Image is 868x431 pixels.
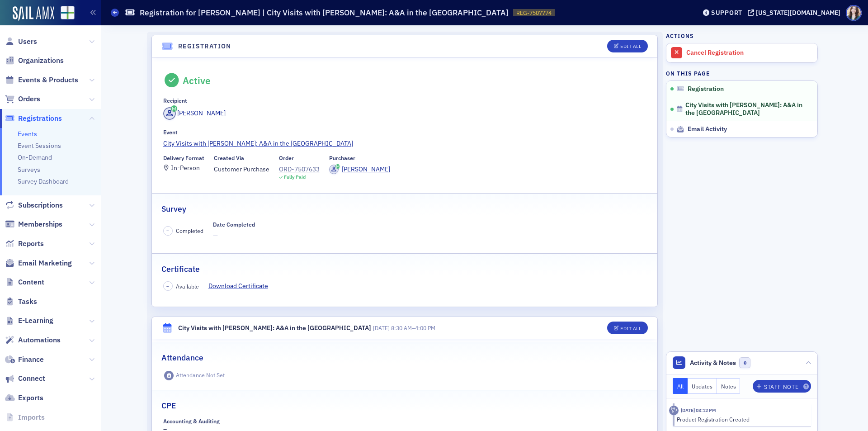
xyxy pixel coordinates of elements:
[620,44,641,49] div: Edit All
[18,393,43,403] span: Exports
[18,277,44,287] span: Content
[18,166,40,174] a: Surveys
[18,130,37,138] a: Events
[764,384,798,389] div: Staff Note
[329,155,355,161] div: Purchaser
[13,6,54,21] a: SailAMX
[373,324,390,332] span: [DATE]
[711,9,742,17] div: Support
[18,258,72,268] span: Email Marketing
[18,374,45,384] span: Connect
[171,166,200,171] div: In-Person
[18,153,52,161] a: On-Demand
[5,239,44,249] a: Reports
[620,326,641,331] div: Edit All
[161,400,176,412] h2: CPE
[373,324,435,332] span: –
[18,177,69,185] a: Survey Dashboard
[163,155,204,161] div: Delivery Format
[18,94,40,104] span: Orders
[161,203,186,215] h2: Survey
[176,372,225,379] div: Attendance Not Set
[214,155,244,161] div: Created Via
[516,9,552,17] span: REG-7507774
[685,101,806,117] span: City Visits with [PERSON_NAME]: A&A in the [GEOGRAPHIC_DATA]
[739,357,750,369] span: 0
[5,258,72,268] a: Email Marketing
[846,5,862,21] span: Profile
[176,282,199,290] span: Available
[391,324,412,332] time: 8:30 AM
[18,37,37,47] span: Users
[18,142,61,150] a: Event Sessions
[61,6,75,20] img: SailAMX
[5,335,61,345] a: Automations
[753,380,811,393] button: Staff Note
[163,418,220,425] div: Accounting & Auditing
[18,412,45,422] span: Imports
[5,355,44,365] a: Finance
[5,297,37,307] a: Tasks
[18,75,78,85] span: Events & Products
[607,322,648,334] button: Edit All
[54,6,75,21] a: View Homepage
[279,155,294,161] div: Order
[163,129,178,136] div: Event
[166,227,169,234] span: –
[18,239,44,249] span: Reports
[329,165,390,174] a: [PERSON_NAME]
[415,324,435,332] time: 4:00 PM
[666,32,694,40] h4: Actions
[177,109,226,118] div: [PERSON_NAME]
[18,335,61,345] span: Automations
[5,200,63,210] a: Subscriptions
[178,323,371,333] div: City Visits with [PERSON_NAME]: A&A in the [GEOGRAPHIC_DATA]
[5,75,78,85] a: Events & Products
[688,125,727,133] span: Email Activity
[756,9,840,17] div: [US_STATE][DOMAIN_NAME]
[666,69,818,77] h4: On this page
[5,37,37,47] a: Users
[161,263,200,275] h2: Certificate
[214,165,269,174] span: Customer Purchase
[717,378,741,394] button: Notes
[5,94,40,104] a: Orders
[688,85,724,93] span: Registration
[690,358,736,368] span: Activity & Notes
[161,352,203,364] h2: Attendance
[748,9,844,16] button: [US_STATE][DOMAIN_NAME]
[686,49,813,57] div: Cancel Registration
[5,219,62,229] a: Memberships
[213,221,255,228] div: Date Completed
[5,374,45,384] a: Connect
[5,316,53,326] a: E-Learning
[688,378,717,394] button: Updates
[166,283,169,289] span: –
[5,114,62,123] a: Registrations
[18,316,53,326] span: E-Learning
[342,165,390,174] div: [PERSON_NAME]
[5,393,43,403] a: Exports
[18,56,64,66] span: Organizations
[208,281,275,291] a: Download Certificate
[178,42,231,51] h4: Registration
[163,97,187,104] div: Recipient
[18,219,62,229] span: Memberships
[213,231,255,241] span: —
[163,139,646,148] a: City Visits with [PERSON_NAME]: A&A in the [GEOGRAPHIC_DATA]
[140,7,509,18] h1: Registration for [PERSON_NAME] | City Visits with [PERSON_NAME]: A&A in the [GEOGRAPHIC_DATA]
[176,227,203,235] span: Completed
[279,165,320,174] a: ORD-7507633
[666,43,817,62] a: Cancel Registration
[607,40,648,52] button: Edit All
[284,174,306,180] div: Fully Paid
[673,378,688,394] button: All
[681,407,716,413] time: 6/9/2025 03:12 PM
[183,75,211,86] div: Active
[669,406,679,415] div: Activity
[5,56,64,66] a: Organizations
[677,415,805,423] div: Product Registration Created
[163,107,226,120] a: [PERSON_NAME]
[18,114,62,123] span: Registrations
